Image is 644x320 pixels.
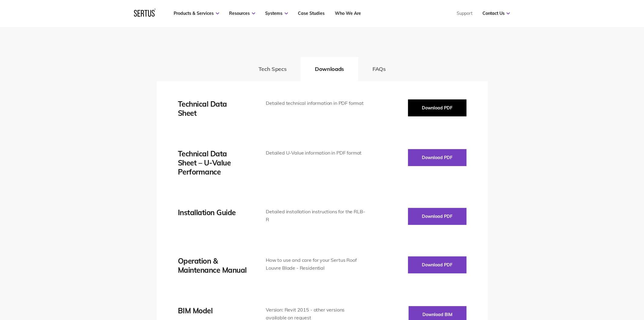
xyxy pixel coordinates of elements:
[358,57,400,81] button: FAQs
[178,256,248,275] div: Operation & Maintenance Manual
[266,256,366,272] div: How to use and care for your Sertus Roof Louvre Blade - Residential
[229,11,255,16] a: Resources
[178,306,248,315] div: BIM Model
[408,99,466,116] button: Download PDF
[174,11,219,16] a: Products & Services
[178,208,248,217] div: Installation Guide
[244,57,301,81] button: Tech Specs
[266,149,366,157] div: Detailed U-Value information in PDF format
[335,11,361,16] a: Who We Are
[408,149,466,166] button: Download PDF
[535,250,644,320] iframe: Chat Widget
[266,208,366,223] div: Detailed installation instructions for the RLB-R
[298,11,325,16] a: Case Studies
[178,99,248,118] div: Technical Data Sheet
[456,11,472,16] a: Support
[408,208,466,225] button: Download PDF
[178,149,248,176] div: Technical Data Sheet – U-Value Performance
[408,256,466,273] button: Download PDF
[265,11,288,16] a: Systems
[266,99,366,107] div: Detailed technical information in PDF format
[482,11,510,16] a: Contact Us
